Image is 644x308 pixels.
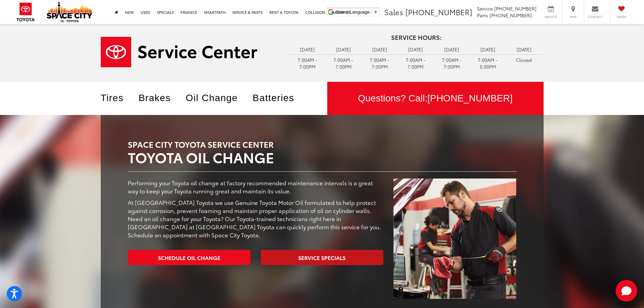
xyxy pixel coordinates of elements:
span: [PHONE_NUMBER] [490,12,532,19]
h4: Service Hours: [289,34,544,41]
td: 7:00AM - 7:00PM [398,54,434,72]
td: [DATE] [361,44,398,54]
span: Contact [588,15,603,19]
span: [PHONE_NUMBER] [494,5,536,12]
button: Toggle Chat Window [616,280,637,302]
img: Service Center | Space City Toyota in Humble TX [101,37,257,67]
td: 7:00AM - 7:00PM [434,54,470,72]
a: Brakes [139,93,181,103]
span: Sales [384,6,403,17]
p: Performing your Toyota oil change at factory recommended maintenance intervals is a great way to ... [128,179,384,195]
p: At [GEOGRAPHIC_DATA] Toyota we use Genuine Toyota Motor Oil formulated to help protect against co... [128,198,384,239]
svg: Start Chat [616,280,637,302]
span: Saved [614,15,629,19]
div: Questions? Call: [327,82,544,115]
td: [DATE] [326,44,362,54]
span: ​ [372,9,372,15]
span: Service [543,15,558,19]
h2: Toyota Oil Change [128,134,517,165]
a: Service Specials [261,250,383,265]
span: Service [477,5,493,12]
td: 7:00AM - 7:00PM [289,54,326,72]
td: 7:00AM - 7:00PM [326,54,362,72]
td: 7:00AM - 7:00PM [361,54,398,72]
img: Service Center | Space City Toyota in Humble TX [393,179,516,299]
td: 7:00AM - 5:00PM [470,54,506,72]
span: Space City Toyota Service Center [128,138,274,150]
td: [DATE] [506,44,542,54]
a: Oil Change [186,93,248,103]
span: Parts [477,12,488,19]
a: Schedule Oil Change [128,250,251,265]
span: [PHONE_NUMBER] [405,6,472,17]
a: Batteries [253,93,304,103]
a: Questions? Call:[PHONE_NUMBER] [327,82,544,115]
td: [DATE] [470,44,506,54]
td: [DATE] [289,44,326,54]
a: Tires [101,93,134,103]
span: ▼ [374,9,378,15]
td: Closed [506,54,542,65]
a: Service Center | Space City Toyota in Humble TX [101,37,279,67]
a: Select Language​ [336,9,378,15]
td: [DATE] [398,44,434,54]
td: [DATE] [434,44,470,54]
img: Space City Toyota [47,1,92,22]
span: Select Language [336,9,370,15]
span: [PHONE_NUMBER] [427,93,512,103]
span: Map [566,15,580,19]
